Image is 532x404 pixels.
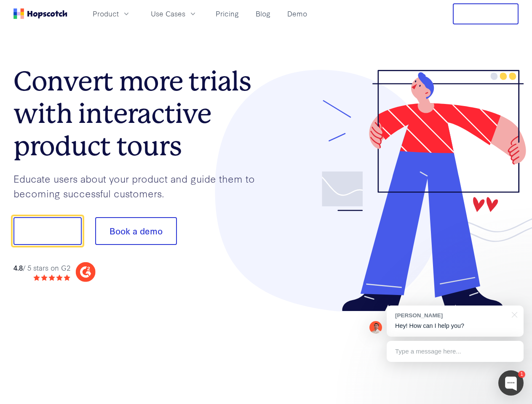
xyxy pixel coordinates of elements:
a: Home [13,8,67,19]
p: Hey! How can I help you? [395,322,515,330]
a: Pricing [212,7,242,21]
strong: 4.8 [13,263,23,272]
button: Use Cases [146,7,202,21]
button: Show me! [13,217,82,245]
div: [PERSON_NAME] [395,311,507,319]
p: Educate users about your product and guide them to becoming successful customers. [13,171,266,200]
div: / 5 stars on G2 [13,263,70,273]
div: Type a message here... [387,341,524,362]
button: Free Trial [453,3,519,24]
div: 1 [518,371,525,378]
span: Product [93,8,119,19]
img: Mark Spera [369,321,382,334]
button: Product [88,7,136,21]
a: Blog [252,7,274,21]
button: Book a demo [95,217,177,245]
a: Demo [284,7,310,21]
h1: Convert more trials with interactive product tours [13,65,266,162]
span: Use Cases [151,8,185,19]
